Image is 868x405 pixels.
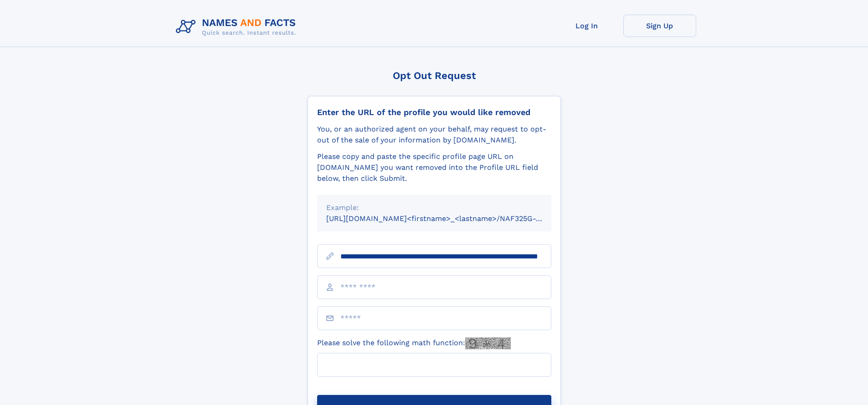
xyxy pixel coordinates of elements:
[317,337,511,349] label: Please solve the following math function:
[308,70,561,81] div: Opt Out Request
[550,15,623,37] a: Log In
[317,107,551,117] div: Enter the URL of the profile you would like removed
[326,214,569,223] small: [URL][DOMAIN_NAME]<firstname>_<lastname>/NAF325G-xxxxxxxx
[317,124,551,146] div: You, or an authorized agent on your behalf, may request to opt-out of the sale of your informatio...
[317,151,551,184] div: Please copy and paste the specific profile page URL on [DOMAIN_NAME] you want removed into the Pr...
[172,15,303,39] img: Logo Names and Facts
[326,202,542,213] div: Example:
[623,15,696,37] a: Sign Up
